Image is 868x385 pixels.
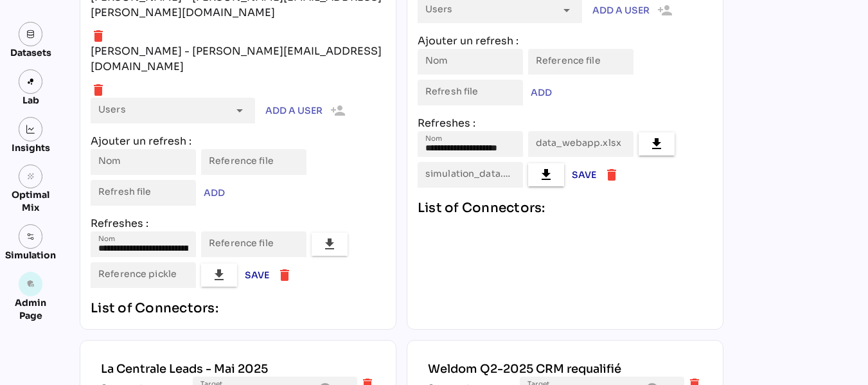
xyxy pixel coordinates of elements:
[592,3,650,18] span: Add a user
[5,188,56,214] div: Optimal Mix
[572,167,596,183] span: Save
[26,125,35,134] img: graph.svg
[418,198,713,219] div: List of Connectors:
[425,49,515,75] input: Nom
[528,82,554,103] button: ADD
[91,44,385,75] div: [PERSON_NAME] - [PERSON_NAME][EMAIL_ADDRESS][DOMAIN_NAME]
[204,185,225,201] span: ADD
[428,361,702,377] div: Weldom Q2-2025 CRM requalifié
[649,136,664,152] i: file_download
[418,33,713,49] div: Ajouter un refresh :
[91,134,385,149] div: Ajouter un refresh :
[17,94,45,107] div: Lab
[265,103,323,118] span: Add a user
[26,280,35,289] i: admin_panel_settings
[26,30,35,39] img: data.svg
[650,3,673,18] i: person_add
[91,28,106,44] i: delete
[26,232,35,241] img: settings.svg
[10,46,51,59] div: Datasets
[323,103,346,118] i: person_add
[5,249,56,262] div: Simulation
[5,296,56,322] div: Admin Page
[277,267,292,283] i: delete
[91,298,385,319] div: List of Connectors:
[91,82,106,98] i: delete
[604,167,619,183] i: delete
[531,85,552,100] span: ADD
[418,116,713,131] div: Refreshes :
[263,98,348,123] button: Add a user
[98,231,188,257] input: Nom
[201,183,227,203] button: ADD
[242,265,272,285] button: Save
[322,237,337,252] i: file_download
[245,267,269,283] span: Save
[569,165,599,185] button: Save
[26,77,35,86] img: lab.svg
[26,172,35,181] i: grain
[12,141,50,154] div: Insights
[98,149,188,175] input: Nom
[211,267,227,283] i: file_download
[538,167,554,183] i: file_download
[91,216,385,231] div: Refreshes :
[232,103,247,118] i: arrow_drop_down
[559,3,574,18] i: arrow_drop_down
[425,131,515,157] input: Nom
[101,361,375,377] div: La Centrale Leads - Mai 2025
